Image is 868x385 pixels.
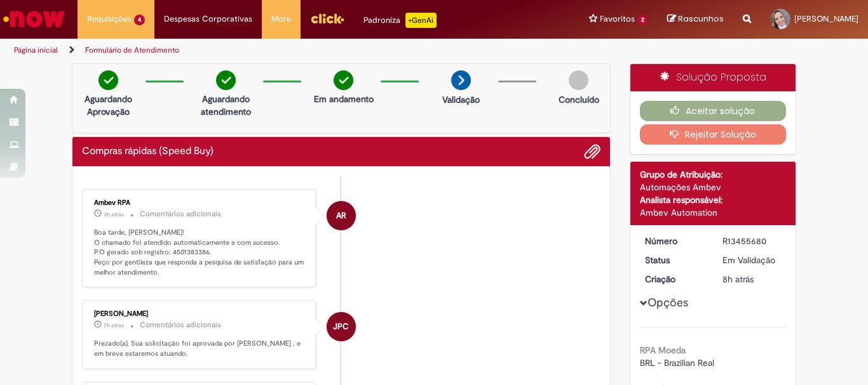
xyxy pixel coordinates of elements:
[14,45,58,55] a: Página inicial
[722,235,782,247] div: R13455680
[134,15,145,25] span: 4
[722,254,782,266] div: Em Validação
[722,273,754,285] span: 8h atrás
[640,344,686,356] b: RPA Moeda
[635,254,714,266] dt: Status
[442,93,480,106] p: Validação
[637,15,648,25] span: 2
[104,211,124,218] span: 3h atrás
[164,13,252,25] span: Despesas Corporativas
[98,70,118,90] img: check-circle-green.png
[87,13,132,25] span: Requisições
[334,70,353,90] img: check-circle-green.png
[1,6,67,32] img: ServiceNow
[363,13,437,28] div: Padroniza
[327,201,356,230] div: Ambev RPA
[600,13,635,25] span: Favoritos
[336,200,346,231] span: AR
[104,211,124,218] time: 28/08/2025 12:52:51
[104,322,124,329] time: 28/08/2025 09:25:31
[640,124,787,145] button: Rejeitar Solução
[78,93,139,118] p: Aguardando Aprovação
[85,45,179,55] a: Formulário de Atendimento
[640,357,714,369] span: BRL - Brazilian Real
[314,93,374,105] p: Em andamento
[271,13,291,25] span: More
[327,312,356,341] div: Juliana Parizotto Coelho
[216,70,236,90] img: check-circle-green.png
[94,228,306,278] p: Boa tarde, [PERSON_NAME]! O chamado foi atendido automaticamente e com sucesso. P.O gerado sob re...
[140,209,221,219] small: Comentários adicionais
[630,64,796,91] div: Solução Proposta
[640,181,787,193] div: Automações Ambev
[667,13,724,25] a: Rascunhos
[640,193,787,206] div: Analista responsável:
[635,235,714,247] dt: Número
[640,206,787,219] div: Ambev Automation
[94,310,306,318] div: [PERSON_NAME]
[140,320,221,330] small: Comentários adicionais
[405,13,437,28] p: +GenAi
[640,168,787,181] div: Grupo de Atribuição:
[635,273,714,285] dt: Criação
[678,13,724,25] span: Rascunhos
[82,146,214,157] h2: Compras rápidas (Speed Buy) Histórico de tíquete
[584,143,600,160] button: Adicionar anexos
[195,93,257,118] p: Aguardando atendimento
[640,101,787,121] button: Aceitar solução
[722,273,782,285] div: 28/08/2025 08:16:59
[104,322,124,329] span: 7h atrás
[94,199,306,207] div: Ambev RPA
[333,311,349,342] span: JPC
[559,93,599,106] p: Concluído
[310,9,344,28] img: click_logo_yellow_360x200.png
[794,13,858,24] span: [PERSON_NAME]
[569,70,588,90] img: img-circle-grey.png
[451,70,471,90] img: arrow-next.png
[722,273,754,285] time: 28/08/2025 08:16:59
[10,39,569,62] ul: Trilhas de página
[94,339,306,358] p: Prezado(a), Sua solicitação foi aprovada por [PERSON_NAME] , e em breve estaremos atuando.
